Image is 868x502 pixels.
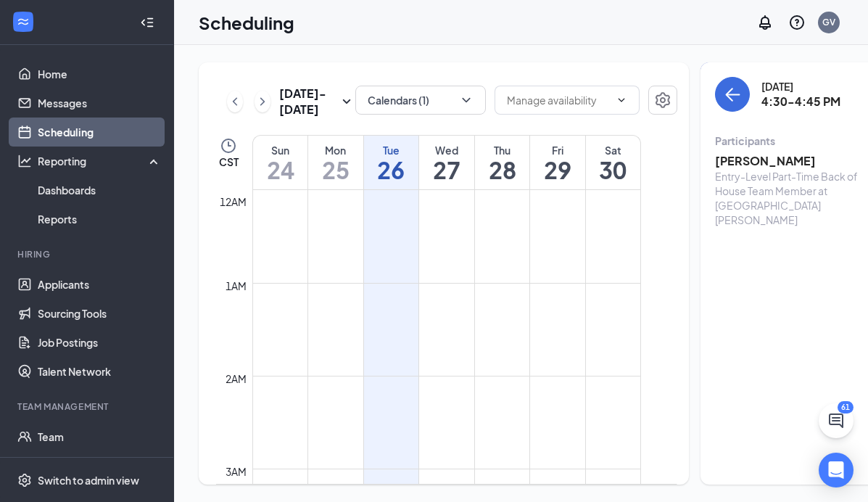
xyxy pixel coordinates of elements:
[38,270,162,299] a: Applicants
[355,86,486,115] button: Calendars (1)ChevronDown
[253,143,307,157] div: Sun
[419,136,474,189] a: August 27, 2025
[223,278,249,294] div: 1am
[219,155,239,169] span: CST
[475,143,530,157] div: Thu
[279,86,338,118] h3: [DATE] - [DATE]
[724,86,741,103] svg: ArrowLeft
[586,143,640,157] div: Sat
[715,153,867,169] h3: [PERSON_NAME]
[616,94,627,106] svg: ChevronDown
[17,154,32,168] svg: Analysis
[38,473,139,487] div: Switch to admin view
[364,143,419,157] div: Tue
[308,157,363,182] h1: 25
[530,143,585,157] div: Fri
[255,91,270,112] button: ChevronRight
[223,371,249,387] div: 2am
[338,93,355,110] svg: SmallChevronDown
[253,136,307,189] a: August 24, 2025
[217,194,249,210] div: 12am
[38,451,162,480] a: Documents
[227,91,243,112] button: ChevronLeft
[419,157,474,182] h1: 27
[38,422,162,451] a: Team
[17,473,32,487] svg: Settings
[648,86,677,118] a: Settings
[715,169,867,227] div: Entry-Level Part-Time Back of House Team Member at [GEOGRAPHIC_DATA][PERSON_NAME]
[308,136,363,189] a: August 25, 2025
[223,464,249,480] div: 3am
[364,136,419,189] a: August 26, 2025
[827,412,845,429] svg: ChatActive
[255,93,270,110] svg: ChevronRight
[364,157,419,182] h1: 26
[220,137,237,155] svg: Clock
[761,79,840,94] div: [DATE]
[819,403,853,438] button: ChatActive
[38,205,162,234] a: Reports
[756,14,774,31] svg: Notifications
[586,157,640,182] h1: 30
[530,157,585,182] h1: 29
[38,154,162,168] div: Reporting
[788,14,806,31] svg: QuestionInfo
[38,176,162,205] a: Dashboards
[648,86,677,115] button: Settings
[475,157,530,182] h1: 28
[475,136,530,189] a: August 28, 2025
[38,328,162,357] a: Job Postings
[419,143,474,157] div: Wed
[654,91,671,109] svg: Settings
[308,143,363,157] div: Mon
[715,77,750,112] button: back-button
[253,157,307,182] h1: 24
[199,10,294,35] h1: Scheduling
[140,15,154,30] svg: Collapse
[459,93,474,107] svg: ChevronDown
[38,299,162,328] a: Sourcing Tools
[586,136,640,189] a: August 30, 2025
[822,16,835,28] div: GV
[17,248,159,260] div: Hiring
[17,400,159,413] div: Team Management
[16,15,30,29] svg: WorkstreamLogo
[38,89,162,118] a: Messages
[761,94,840,110] h3: 4:30-4:45 PM
[838,401,853,413] div: 61
[530,136,585,189] a: August 29, 2025
[38,59,162,89] a: Home
[38,357,162,386] a: Talent Network
[228,93,242,110] svg: ChevronLeft
[819,453,853,487] div: Open Intercom Messenger
[38,118,162,147] a: Scheduling
[507,92,610,108] input: Manage availability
